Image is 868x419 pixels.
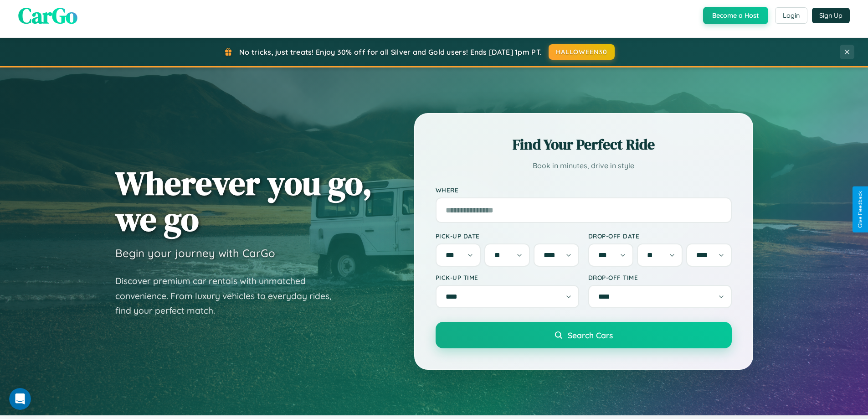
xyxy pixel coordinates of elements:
label: Pick-up Date [436,232,579,240]
h3: Begin your journey with CarGo [115,246,275,260]
h1: Wherever you go, we go [115,165,372,237]
button: Become a Host [703,7,768,24]
div: Give Feedback [857,191,863,228]
button: HALLOWEEN30 [549,44,615,60]
iframe: Intercom live chat [9,388,31,410]
span: CarGo [18,0,77,31]
label: Pick-up Time [436,274,579,281]
button: Sign Up [812,8,850,23]
p: Book in minutes, drive in style [436,159,732,172]
h2: Find Your Perfect Ride [436,134,732,155]
button: Login [775,7,807,24]
span: Search Cars [568,330,613,340]
label: Where [436,186,732,194]
label: Drop-off Date [588,232,732,240]
p: Discover premium car rentals with unmatched convenience. From luxury vehicles to everyday rides, ... [115,274,343,318]
label: Drop-off Time [588,274,732,281]
button: Search Cars [436,322,732,348]
span: No tricks, just treats! Enjoy 30% off for all Silver and Gold users! Ends [DATE] 1pm PT. [239,47,542,57]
